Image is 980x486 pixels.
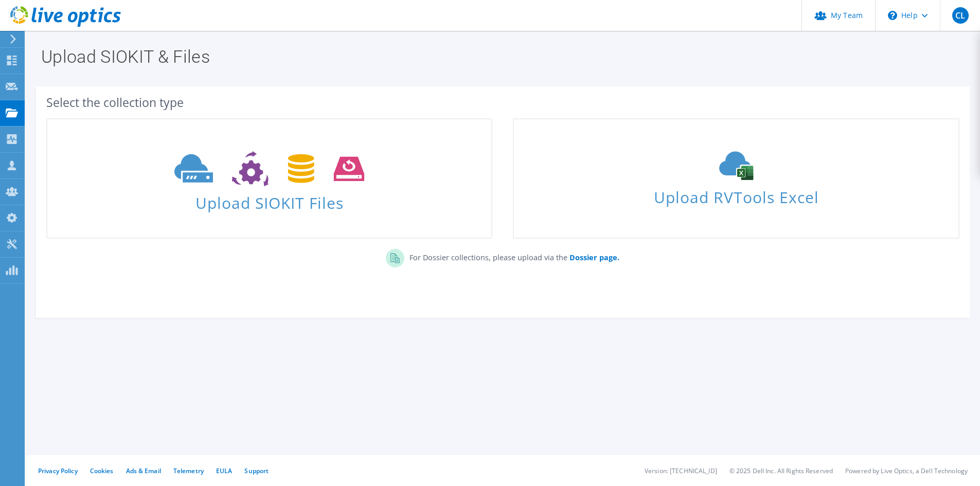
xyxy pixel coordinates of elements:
a: Privacy Policy [38,466,78,475]
h1: Upload SIOKIT & Files [41,48,959,65]
a: Telemetry [173,466,204,475]
li: © 2025 Dell Inc. All Rights Reserved [729,466,833,475]
span: Upload RVTools Excel [514,184,958,206]
a: Upload RVTools Excel [513,118,959,239]
a: Support [244,466,269,475]
a: Upload SIOKIT Files [46,118,492,239]
a: Dossier page. [567,253,619,262]
p: For Dossier collections, please upload via the [404,249,619,263]
a: EULA [216,466,232,475]
li: Version: [TECHNICAL_ID] [645,466,717,475]
div: Select the collection type [46,97,959,108]
span: Upload SIOKIT Files [47,189,491,211]
svg: \n [888,11,897,20]
span: CL [952,7,969,24]
a: Cookies [90,466,114,475]
a: Ads & Email [126,466,161,475]
b: Dossier page. [569,253,619,262]
li: Powered by Live Optics, a Dell Technology [845,466,968,475]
